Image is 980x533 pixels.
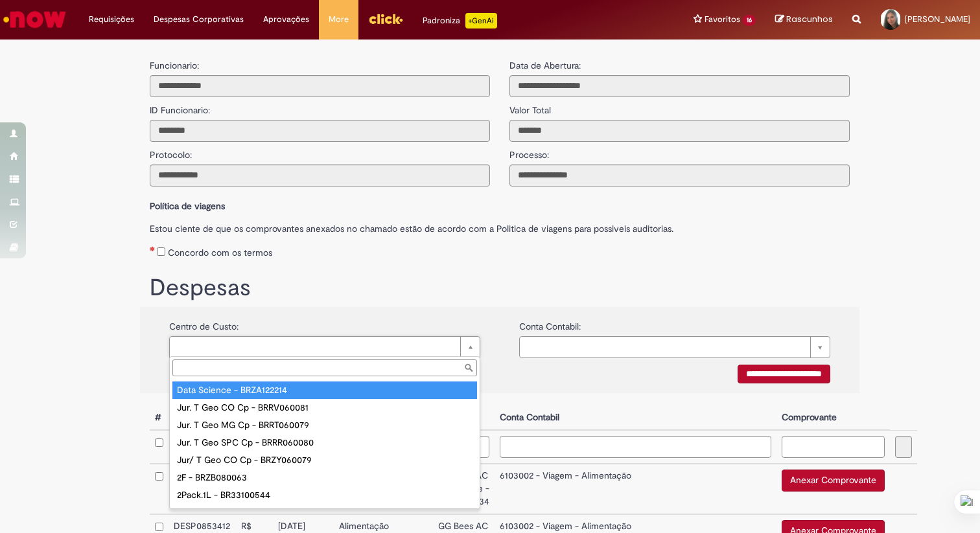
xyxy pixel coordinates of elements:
div: 2F - BRZB080063 [172,469,477,486]
div: Jur. T Geo MG Cp - BRRT060079 [172,416,477,434]
div: Jur. T Geo SPC Cp - BRRR060080 [172,434,477,451]
div: Data Science - BRZA122214 [172,381,477,399]
div: Jur/ T Geo CO Cp - BRZY060079 [172,451,477,469]
div: Jur. T Geo CO Cp - BRRV060081 [172,399,477,416]
div: 2Pack.1L - BR33100544 [172,486,477,504]
div: 2V - BRZB080072 [172,504,477,521]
